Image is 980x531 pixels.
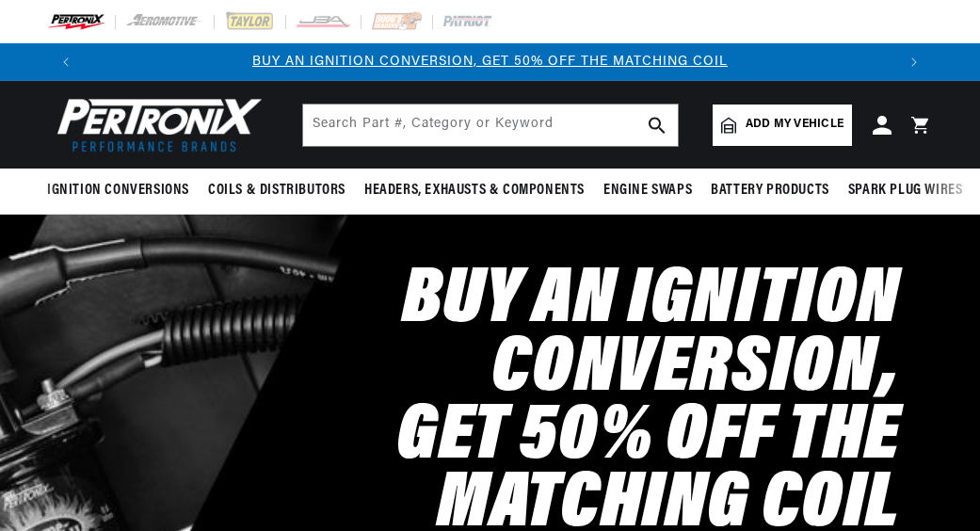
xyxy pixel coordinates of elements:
[701,169,839,213] summary: Battery Products
[85,52,895,72] div: 1 of 3
[199,169,355,213] summary: Coils & Distributors
[895,43,933,81] button: Translation missing: en.sections.announcements.next_announcement
[746,116,843,134] span: Add my vehicle
[47,181,189,201] span: Ignition Conversions
[303,105,678,146] input: Search Part #, Category or Keyword
[208,181,345,201] span: Coils & Distributors
[355,169,594,213] summary: Headers, Exhausts & Components
[594,169,701,213] summary: Engine Swaps
[848,181,963,201] span: Spark Plug Wires
[636,105,678,146] button: search button
[839,169,972,213] summary: Spark Plug Wires
[47,92,264,157] img: Pertronix
[711,181,829,201] span: Battery Products
[47,43,85,81] button: Translation missing: en.sections.announcements.previous_announcement
[47,169,199,213] summary: Ignition Conversions
[603,181,692,201] span: Engine Swaps
[85,52,895,72] div: Announcement
[252,55,728,69] a: BUY AN IGNITION CONVERSION, GET 50% OFF THE MATCHING COIL
[364,181,585,201] span: Headers, Exhausts & Components
[713,105,852,146] a: Add my vehicle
